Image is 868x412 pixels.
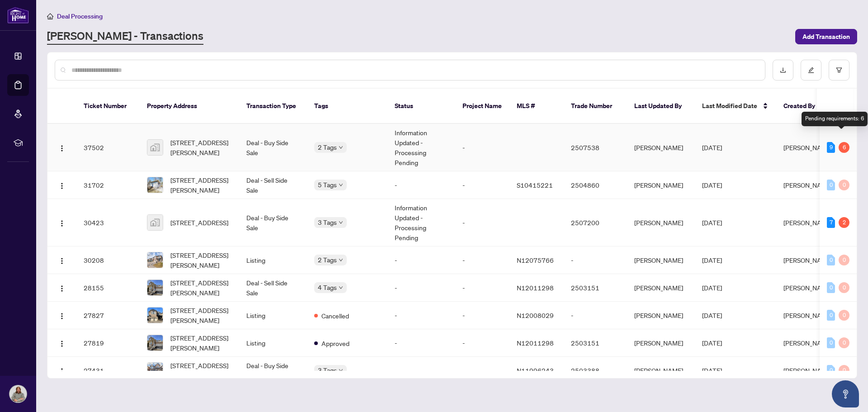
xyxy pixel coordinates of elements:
[827,255,835,265] div: 0
[387,246,455,274] td: -
[783,339,832,347] span: [PERSON_NAME]
[58,340,66,347] img: Logo
[455,199,509,246] td: -
[702,366,722,374] span: [DATE]
[783,366,832,374] span: [PERSON_NAME]
[239,357,307,384] td: Deal - Buy Side Lease
[773,60,793,81] button: download
[55,308,69,322] button: Logo
[318,142,337,152] span: 2 Tags
[7,7,29,24] img: logo
[836,67,842,73] span: filter
[339,220,343,225] span: down
[517,311,554,319] span: N12008029
[627,329,695,357] td: [PERSON_NAME]
[808,67,814,73] span: edit
[55,336,69,350] button: Logo
[339,368,343,373] span: down
[564,329,627,357] td: 2503151
[702,181,722,189] span: [DATE]
[339,285,343,290] span: down
[827,142,835,153] div: 9
[387,171,455,199] td: -
[58,313,66,320] img: Logo
[318,365,337,375] span: 3 Tags
[455,171,509,199] td: -
[702,143,722,152] span: [DATE]
[783,284,832,292] span: [PERSON_NAME]
[387,302,455,329] td: -
[147,308,163,323] img: thumbnail-img
[839,142,849,153] div: 6
[55,253,69,267] button: Logo
[702,311,722,319] span: [DATE]
[170,218,228,227] span: [STREET_ADDRESS]
[839,310,849,321] div: 0
[517,339,554,347] span: N12011298
[147,177,163,193] img: thumbnail-img
[839,180,849,190] div: 0
[147,215,163,230] img: thumbnail-img
[564,274,627,302] td: 2503151
[170,137,232,157] span: [STREET_ADDRESS][PERSON_NAME]
[564,199,627,246] td: 2507200
[57,12,103,20] span: Deal Processing
[564,89,627,124] th: Trade Number
[627,357,695,384] td: [PERSON_NAME]
[387,199,455,246] td: Information Updated - Processing Pending
[627,302,695,329] td: [PERSON_NAME]
[47,13,53,19] span: home
[517,181,553,189] span: S10415221
[839,255,849,265] div: 0
[455,89,509,124] th: Project Name
[517,284,554,292] span: N12011298
[839,282,849,293] div: 0
[55,280,69,295] button: Logo
[76,124,140,171] td: 37502
[780,67,786,73] span: download
[783,218,832,227] span: [PERSON_NAME]
[517,366,554,374] span: N11996243
[832,380,859,407] button: Open asap
[564,246,627,274] td: -
[387,274,455,302] td: -
[801,60,821,81] button: edit
[55,363,69,378] button: Logo
[170,305,232,325] span: [STREET_ADDRESS][PERSON_NAME]
[76,357,140,384] td: 27431
[239,329,307,357] td: Listing
[239,302,307,329] td: Listing
[387,124,455,171] td: Information Updated - Processing Pending
[702,284,722,292] span: [DATE]
[783,311,832,319] span: [PERSON_NAME]
[627,199,695,246] td: [PERSON_NAME]
[783,256,832,264] span: [PERSON_NAME]
[827,180,835,190] div: 0
[702,339,722,347] span: [DATE]
[140,89,239,124] th: Property Address
[839,365,849,376] div: 0
[564,171,627,199] td: 2504860
[58,368,66,375] img: Logo
[702,101,757,111] span: Last Modified Date
[147,140,163,155] img: thumbnail-img
[58,285,66,292] img: Logo
[564,357,627,384] td: 2503388
[170,250,232,270] span: [STREET_ADDRESS][PERSON_NAME]
[783,181,832,189] span: [PERSON_NAME]
[9,385,27,403] img: Profile Icon
[802,112,868,126] div: Pending requirements: 6
[76,89,140,124] th: Ticket Number
[627,274,695,302] td: [PERSON_NAME]
[802,29,850,44] span: Add Transaction
[627,171,695,199] td: [PERSON_NAME]
[76,171,140,199] td: 31702
[517,256,554,264] span: N12075766
[147,335,163,350] img: thumbnail-img
[827,310,835,321] div: 0
[339,145,343,150] span: down
[239,246,307,274] td: Listing
[318,180,337,190] span: 5 Tags
[170,333,232,353] span: [STREET_ADDRESS][PERSON_NAME]
[829,60,849,81] button: filter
